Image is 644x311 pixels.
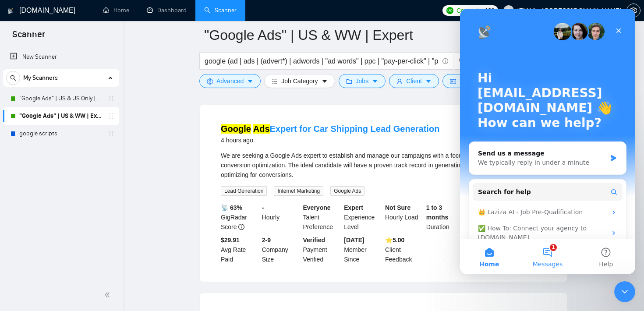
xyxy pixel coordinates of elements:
span: Job Category [281,76,318,86]
span: caret-down [322,78,328,85]
b: Everyone [303,204,331,211]
span: Lead Generation [221,186,267,196]
span: holder [108,113,115,120]
b: Not Sure [385,204,410,211]
span: Vendor [460,76,479,86]
span: info-circle [442,58,448,64]
div: 4 hours ago [221,135,439,145]
div: Avg Rate Paid [219,235,260,264]
span: My Scanners [23,69,58,87]
div: Hourly [260,203,301,232]
a: searchScanner [204,7,237,14]
span: holder [108,130,115,137]
span: caret-down [372,78,378,85]
div: Member Since [342,235,383,264]
img: upwork-logo.png [446,7,453,14]
span: Connects: [456,6,483,15]
a: New Scanner [10,48,112,66]
a: dashboardDashboard [147,7,187,14]
b: 2-9 [262,237,271,244]
span: search [454,57,471,65]
span: info-circle [238,224,244,230]
span: idcard [450,78,456,85]
span: search [7,75,20,81]
iframe: Intercom live chat [460,9,635,274]
span: Scanner [5,28,52,46]
button: userClientcaret-down [389,74,439,88]
span: user [396,78,403,85]
b: 1 to 3 months [426,204,449,221]
b: - [262,204,264,211]
li: My Scanners [3,69,119,142]
b: ⭐️ 5.00 [385,237,404,244]
button: search [454,52,471,70]
mark: Google [221,124,251,134]
span: folder [346,78,352,85]
button: setting [626,4,640,18]
span: bars [272,78,278,85]
span: Internet Marketing [274,186,323,196]
input: Search Freelance Jobs... [205,56,439,67]
b: $29.91 [221,237,240,244]
span: double-left [104,290,113,299]
div: Duration [425,203,466,232]
a: setting [626,7,640,14]
li: New Scanner [3,48,119,66]
span: 189 [485,6,494,15]
div: Hourly Load [383,203,425,232]
button: barsJob Categorycaret-down [264,74,335,88]
span: Jobs [356,76,369,86]
span: caret-down [425,78,432,85]
div: GigRadar Score [219,203,260,232]
b: Expert [344,204,363,211]
div: We are seeking a Google Ads expert to establish and manage our campaigns with a focus on lead gen... [221,151,546,180]
span: Client [406,76,422,86]
button: idcardVendorcaret-down [442,74,496,88]
iframe: Intercom live chat [614,281,635,302]
input: Scanner name... [204,24,549,46]
span: holder [108,95,115,102]
a: "Google Ads" | US & WW | Expert [19,107,103,125]
div: Client Feedback [383,235,425,264]
mark: Ads [253,124,270,134]
b: [DATE] [344,237,364,244]
span: caret-down [247,78,253,85]
button: folderJobscaret-down [339,74,386,88]
div: Company Size [260,235,301,264]
div: Experience Level [342,203,383,232]
div: Talent Preference [301,203,343,232]
a: Google AdsExpert for Car Shipping Lead Generation [221,124,439,134]
div: Payment Verified [301,235,343,264]
span: setting [207,78,213,85]
span: Google Ads [330,186,364,196]
a: homeHome [103,7,129,14]
b: 📡 63% [221,204,242,211]
span: Advanced [216,76,244,86]
b: Verified [303,237,326,244]
button: settingAdvancedcaret-down [199,74,261,88]
a: "Google Ads" | US & US Only | Expert [19,90,103,107]
button: search [6,71,20,85]
span: user [506,7,512,14]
